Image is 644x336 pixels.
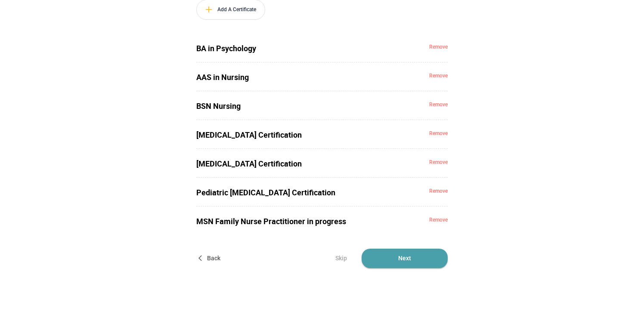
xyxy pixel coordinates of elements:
[429,131,448,136] button: Remove
[429,160,448,165] button: Remove
[196,129,396,140] span: [MEDICAL_DATA] Certification
[429,188,448,194] button: Remove
[362,249,448,268] button: Next
[429,73,448,78] button: Remove
[429,217,448,222] button: Remove
[196,72,396,83] span: AAS in Nursing
[196,216,396,227] span: MSN Family Nurse Practitioner in progress
[327,249,355,268] button: Skip
[196,158,396,169] span: [MEDICAL_DATA] Certification
[196,187,396,198] span: Pediatric [MEDICAL_DATA] Certification
[196,43,396,54] span: BA in Psychology
[196,101,396,111] span: BSN Nursing
[429,102,448,107] button: Remove
[429,44,448,49] button: Remove
[196,249,224,268] button: Back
